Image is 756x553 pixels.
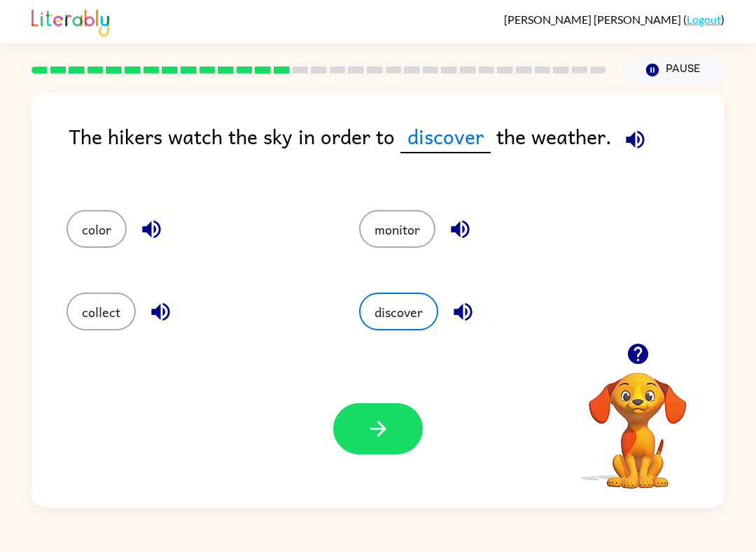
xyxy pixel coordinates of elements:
span: discover [400,120,491,153]
a: Logout [687,13,721,26]
button: monitor [359,210,435,248]
button: color [66,210,127,248]
div: The hikers watch the sky in order to the weather. [69,120,724,182]
video: Your browser must support playing .mp4 files to use Literably. Please try using another browser. [568,351,708,491]
span: [PERSON_NAME] [PERSON_NAME] [504,13,683,26]
button: Pause [623,54,724,86]
button: discover [359,293,438,330]
img: Literably [31,6,109,36]
div: ( ) [504,13,724,26]
button: collect [66,293,136,330]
